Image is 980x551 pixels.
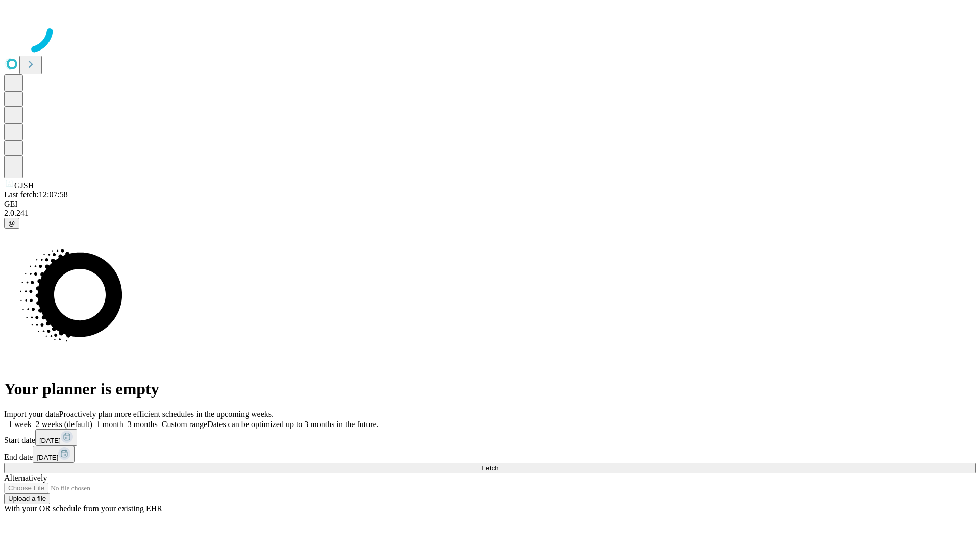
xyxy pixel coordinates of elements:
[4,380,976,398] h1: Your planner is empty
[96,420,124,429] span: 1 month
[14,181,34,190] span: GJSH
[4,218,19,229] button: @
[4,410,59,418] span: Import your data
[33,446,75,463] button: [DATE]
[8,219,15,227] span: @
[39,437,61,444] span: [DATE]
[36,420,92,429] span: 2 weeks (default)
[481,464,498,472] span: Fetch
[59,410,274,418] span: Proactively plan more efficient schedules in the upcoming weeks.
[4,446,976,463] div: End date
[4,429,976,446] div: Start date
[4,504,162,513] span: With your OR schedule from your existing EHR
[4,463,976,473] button: Fetch
[128,420,158,429] span: 3 months
[4,209,976,218] div: 2.0.241
[37,454,58,461] span: [DATE]
[35,429,77,446] button: [DATE]
[207,420,378,429] span: Dates can be optimized up to 3 months in the future.
[8,420,32,429] span: 1 week
[162,420,207,429] span: Custom range
[4,473,47,482] span: Alternatively
[4,493,50,504] button: Upload a file
[4,190,68,199] span: Last fetch: 12:07:58
[4,199,976,209] div: GEI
